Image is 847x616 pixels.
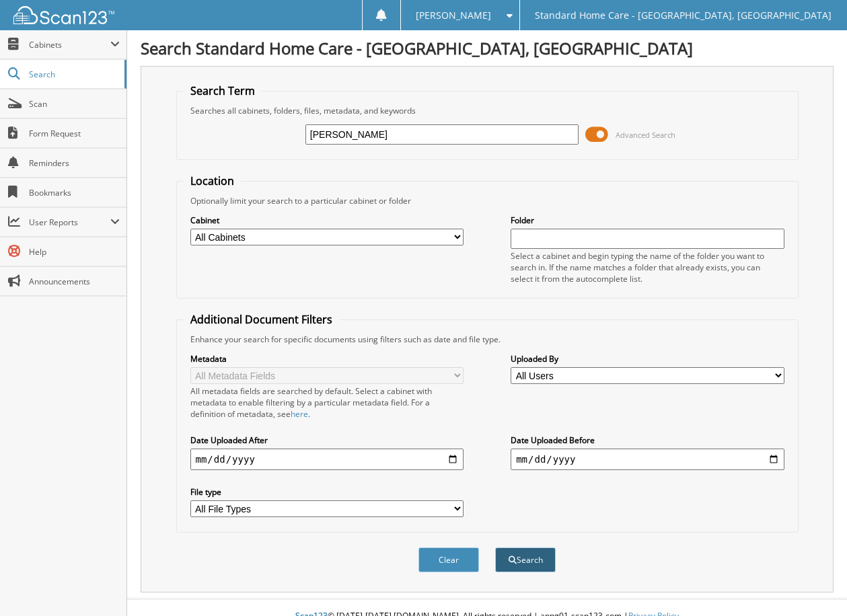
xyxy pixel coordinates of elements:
a: here [291,408,308,420]
span: Search [29,69,118,80]
iframe: Chat Widget [780,551,847,616]
span: Scan [29,98,120,110]
label: Uploaded By [511,353,784,364]
img: scan123-logo-white.svg [13,6,114,24]
input: end [511,449,784,470]
span: Form Request [29,128,120,139]
label: Cabinet [190,215,464,226]
div: All metadata fields are searched by default. Select a cabinet with metadata to enable filtering b... [190,385,464,420]
span: [PERSON_NAME] [416,11,491,20]
span: Standard Home Care - [GEOGRAPHIC_DATA], [GEOGRAPHIC_DATA] [535,11,832,20]
legend: Additional Document Filters [184,312,339,327]
input: start [190,449,464,470]
span: Advanced Search [616,130,675,140]
span: Help [29,246,120,258]
span: Reminders [29,157,120,169]
div: Searches all cabinets, folders, files, metadata, and keywords [184,105,791,116]
div: Optionally limit your search to a particular cabinet or folder [184,195,791,206]
button: Search [495,547,556,572]
span: Announcements [29,276,120,287]
label: Metadata [190,353,464,364]
div: Select a cabinet and begin typing the name of the folder you want to search in. If the name match... [511,250,784,284]
label: Date Uploaded After [190,434,464,446]
span: Cabinets [29,39,110,50]
label: Folder [511,215,784,226]
h1: Search Standard Home Care - [GEOGRAPHIC_DATA], [GEOGRAPHIC_DATA] [141,37,834,59]
legend: Search Term [184,83,262,98]
div: Enhance your search for specific documents using filters such as date and file type. [184,334,791,345]
button: Clear [418,547,479,572]
label: Date Uploaded Before [511,434,784,446]
span: Bookmarks [29,187,120,198]
legend: Location [184,174,241,188]
label: File type [190,486,464,498]
span: User Reports [29,217,110,228]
